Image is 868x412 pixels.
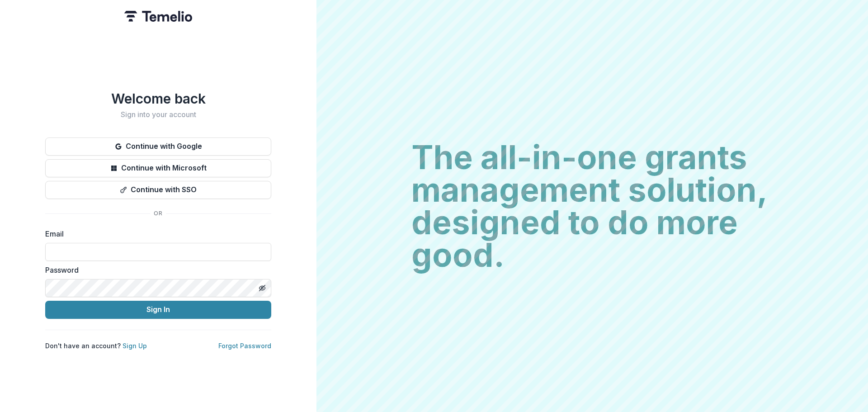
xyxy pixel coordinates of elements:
label: Email [45,228,266,239]
h1: Welcome back [45,90,271,107]
h2: Sign into your account [45,110,271,119]
img: Temelio [124,11,192,22]
button: Sign In [45,301,271,319]
button: Continue with SSO [45,181,271,199]
button: Continue with Microsoft [45,159,271,177]
button: Continue with Google [45,137,271,156]
a: Sign Up [123,342,147,350]
p: Don't have an account? [45,341,147,350]
a: Forgot Password [218,342,271,350]
label: Password [45,265,266,275]
button: Toggle password visibility [255,281,269,295]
